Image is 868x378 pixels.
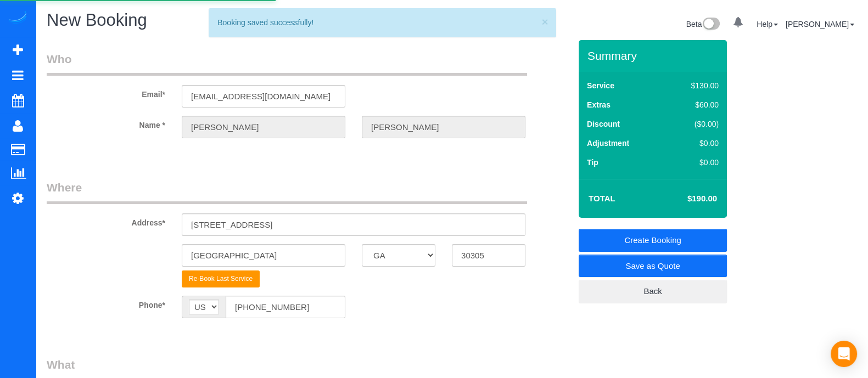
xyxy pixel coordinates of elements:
[38,213,173,228] label: Address*
[668,80,719,91] div: $130.00
[452,244,525,267] input: Zip Code*
[47,10,147,30] span: New Booking
[668,99,719,110] div: $60.00
[47,179,527,204] legend: Where
[47,51,527,76] legend: Who
[7,11,29,26] img: Automaid Logo
[182,270,260,287] button: Re-Book Last Service
[786,20,854,29] a: [PERSON_NAME]
[587,119,620,129] label: Discount
[226,296,345,318] input: Phone*
[587,49,721,62] h3: Summary
[587,157,598,168] label: Tip
[579,255,727,278] a: Save as Quote
[182,85,345,108] input: Email*
[587,138,629,149] label: Adjustment
[541,16,548,27] button: ×
[38,116,173,131] label: Name *
[38,296,173,311] label: Phone*
[217,17,547,28] div: Booking saved successfully!
[757,20,778,29] a: Help
[182,116,345,138] input: First Name*
[182,244,345,267] input: City*
[579,229,727,252] a: Create Booking
[686,20,720,29] a: Beta
[589,194,615,203] strong: Total
[587,99,611,110] label: Extras
[654,194,717,204] h4: $190.00
[668,138,719,149] div: $0.00
[831,341,857,367] div: Open Intercom Messenger
[362,116,525,138] input: Last Name*
[587,80,614,91] label: Service
[668,119,719,129] div: ($0.00)
[668,157,719,168] div: $0.00
[38,85,173,100] label: Email*
[702,18,720,32] img: New interface
[579,280,727,303] a: Back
